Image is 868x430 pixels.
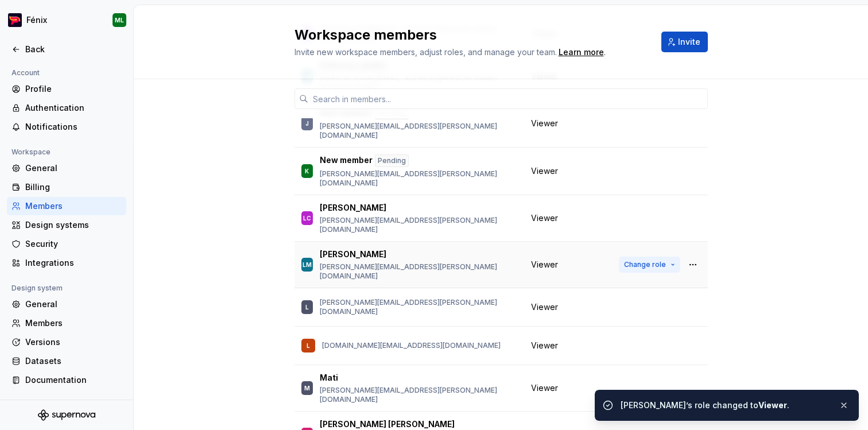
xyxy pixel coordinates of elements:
div: J [305,118,309,129]
b: Viewer [758,400,787,410]
a: Learn more [559,47,604,58]
span: Viewer [531,301,558,313]
div: Profile [25,83,122,95]
img: c22002f0-c20a-4db5-8808-0be8483c155a.png [8,13,22,27]
p: [PERSON_NAME][EMAIL_ADDRESS][PERSON_NAME][DOMAIN_NAME] [320,122,517,140]
div: Datasets [25,355,122,367]
div: Security [25,238,122,250]
div: M [304,382,310,394]
a: General [7,159,126,177]
a: Back [7,40,126,59]
p: New member [320,154,373,167]
span: Viewer [531,340,558,351]
a: Authentication [7,99,126,117]
svg: Supernova Logo [38,409,95,421]
div: Notifications [25,121,122,133]
div: Authentication [25,102,122,114]
p: [PERSON_NAME][EMAIL_ADDRESS][PERSON_NAME][DOMAIN_NAME] [320,169,517,188]
div: Back [25,44,122,55]
div: Versions [25,336,122,348]
p: [PERSON_NAME][EMAIL_ADDRESS][PERSON_NAME][DOMAIN_NAME] [320,386,517,404]
div: [PERSON_NAME]’s role changed to . [621,400,830,411]
div: Integrations [25,257,122,269]
a: Datasets [7,352,126,370]
a: Profile [7,80,126,98]
p: [PERSON_NAME] [320,249,386,260]
div: Fénix [26,14,47,26]
span: Viewer [531,118,558,129]
span: Invite [678,36,700,48]
div: Billing [25,181,122,193]
div: Pending [375,154,409,167]
p: [PERSON_NAME] [320,202,386,214]
h2: Workspace members [294,26,648,44]
button: Invite [661,32,708,52]
a: General [7,295,126,313]
a: Integrations [7,254,126,272]
div: Design system [7,281,67,295]
a: Members [7,197,126,215]
div: Members [25,200,122,212]
p: [PERSON_NAME][EMAIL_ADDRESS][PERSON_NAME][DOMAIN_NAME] [320,216,517,234]
div: LC [303,212,311,224]
a: Design systems [7,216,126,234]
div: L [305,301,309,313]
span: Viewer [531,259,558,270]
span: . [557,48,606,57]
div: General [25,162,122,174]
a: Notifications [7,118,126,136]
span: Viewer [531,165,558,177]
div: General [25,299,122,310]
div: Workspace [7,145,55,159]
a: Versions [7,333,126,351]
button: Change role [619,257,680,273]
div: L [307,340,310,351]
div: Design systems [25,219,122,231]
span: Change role [624,260,666,269]
a: Documentation [7,371,126,389]
div: Members [25,317,122,329]
a: Security [7,235,126,253]
span: Invite new workspace members, adjust roles, and manage your team. [294,47,557,57]
div: Documentation [25,374,122,386]
a: Billing [7,178,126,196]
span: Viewer [531,212,558,224]
div: K [305,165,309,177]
div: LM [303,259,312,270]
button: FénixML [2,7,131,33]
div: Account [7,66,44,80]
p: [PERSON_NAME][EMAIL_ADDRESS][PERSON_NAME][DOMAIN_NAME] [320,262,517,281]
p: [DOMAIN_NAME][EMAIL_ADDRESS][DOMAIN_NAME] [322,341,501,350]
div: ML [115,16,124,25]
input: Search in members... [308,88,708,109]
a: Members [7,314,126,332]
p: Mati [320,372,338,383]
span: Viewer [531,382,558,394]
p: [PERSON_NAME][EMAIL_ADDRESS][PERSON_NAME][DOMAIN_NAME] [320,298,517,316]
p: [PERSON_NAME] [PERSON_NAME] [320,419,455,430]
